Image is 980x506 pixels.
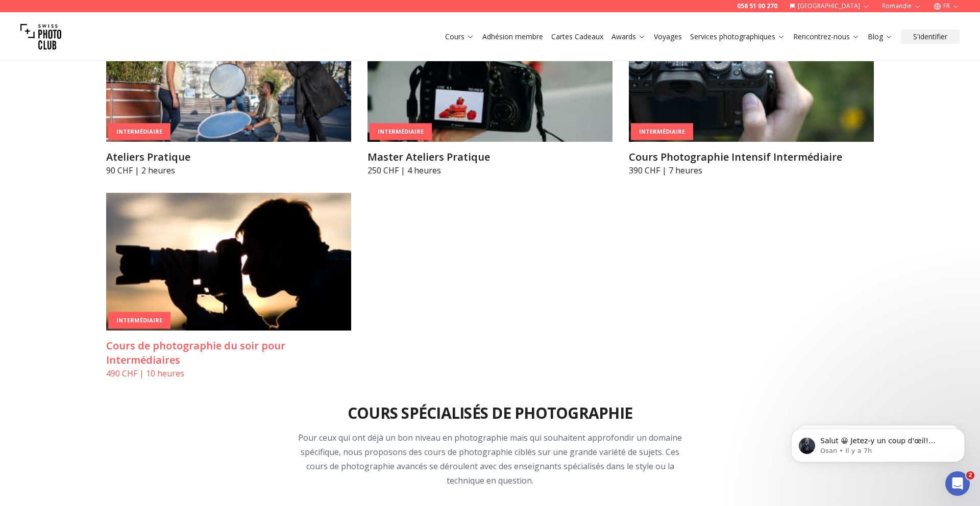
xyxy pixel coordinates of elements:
button: Rencontrez-nous [789,30,864,44]
a: 058 51 00 270 [737,2,777,10]
a: Awards [611,32,646,42]
p: 90 CHF | 2 heures [106,164,351,176]
span: 2 [966,471,974,479]
button: S'identifier [901,30,960,44]
a: Services photographiques [690,32,785,42]
img: Ateliers Pratique [106,4,351,142]
h3: Master Ateliers Pratique [367,150,612,164]
img: Master Ateliers Pratique [367,4,612,142]
h3: Cours Photographie Intensif Intermédiaire [629,150,874,164]
a: Cours de photographie du soir pour IntermédiairesIntermédiaireCours de photographie du soir pour ... [106,193,351,380]
a: Cours [445,32,474,42]
a: Cours Photographie Intensif IntermédiaireIntermédiaireCours Photographie Intensif Intermédiaire39... [629,4,874,176]
div: Intermédiaire [108,123,170,140]
h3: Cours de photographie du soir pour Intermédiaires [106,339,351,367]
img: Cours Photographie Intensif Intermédiaire [629,4,874,142]
a: Master Ateliers PratiqueIntermédiaireMaster Ateliers Pratique250 CHF | 4 heures [367,4,612,176]
button: Cours [441,30,478,44]
h2: Cours Spécialisés de Photographie [348,404,632,422]
button: Cartes Cadeaux [547,30,607,44]
button: Adhésion membre [478,30,547,44]
button: Awards [607,30,650,44]
div: Intermédiaire [108,312,170,329]
a: Cartes Cadeaux [551,32,603,42]
button: Blog [864,30,897,44]
a: Rencontrez-nous [793,32,860,42]
button: Voyages [650,30,686,44]
iframe: Intercom notifications message [776,407,980,478]
h3: Ateliers Pratique [106,150,351,164]
p: 250 CHF | 4 heures [367,164,612,176]
p: 390 CHF | 7 heures [629,164,874,176]
button: Services photographiques [686,30,789,44]
iframe: Intercom live chat [945,471,970,496]
a: Voyages [654,32,682,42]
a: Blog [868,32,893,42]
div: Intermédiaire [370,123,432,140]
img: Cours de photographie du soir pour Intermédiaires [106,193,351,331]
a: Adhésion membre [482,32,543,42]
img: Swiss photo club [20,16,61,57]
a: Ateliers PratiqueIntermédiaireAteliers Pratique90 CHF | 2 heures [106,4,351,176]
p: 490 CHF | 10 heures [106,367,351,380]
span: Pour ceux qui ont déjà un bon niveau en photographie mais qui souhaitent approfondir un domaine s... [298,432,682,486]
div: Intermédiaire [631,123,693,140]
